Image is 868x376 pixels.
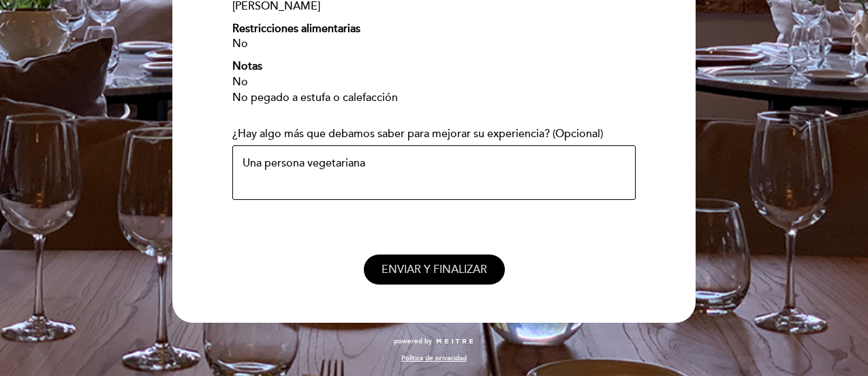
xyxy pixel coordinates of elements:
img: MEITRE [435,338,474,345]
div: Notas [232,59,636,74]
span: ENVIAR Y FINALIZAR [382,263,487,276]
div: No [232,74,636,90]
a: Política de privacidad [401,353,467,363]
div: No [232,36,636,52]
label: ¿Hay algo más que debamos saber para mejorar su experiencia? (Opcional) [232,126,603,142]
button: ENVIAR Y FINALIZAR [364,255,505,285]
div: No pegado a estufa o calefacción [232,90,636,106]
a: powered by [394,336,474,346]
span: powered by [394,336,432,346]
div: Restricciones alimentarias [232,21,636,37]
